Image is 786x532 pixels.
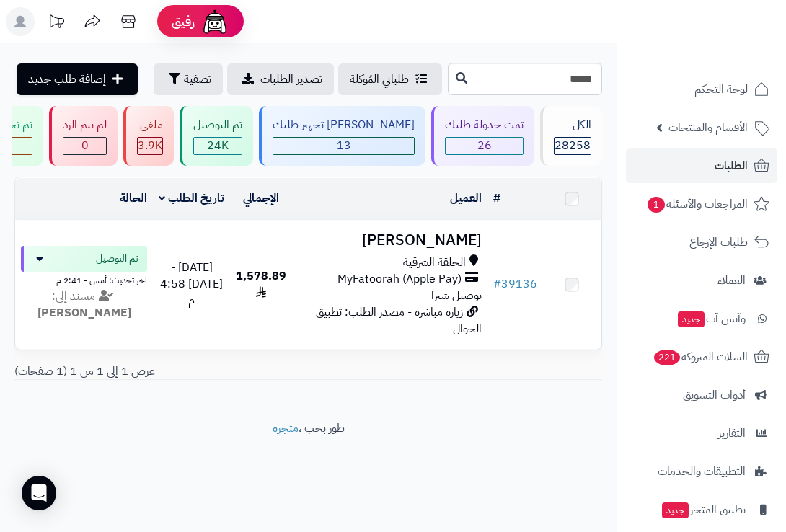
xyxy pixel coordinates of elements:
[316,303,482,337] span: زيارة مباشرة - مصدر الطلب: تطبيق الجوال
[654,350,680,365] span: 221
[120,106,177,166] a: ملغي 3.9K
[718,423,746,443] span: التقارير
[28,71,106,88] span: إضافة طلب جديد
[717,270,746,291] span: العملاء
[626,225,777,260] a: طلبات الإرجاع
[120,190,147,207] a: الحالة
[537,106,605,166] a: الكل28258
[273,420,299,437] a: متجرة
[273,117,415,133] div: [PERSON_NAME] تجهيز طلبك
[626,72,777,107] a: لوحة التحكم
[159,190,224,207] a: تاريخ الطلب
[653,347,748,367] span: السلات المتروكة
[138,138,162,154] div: 3870
[626,378,777,412] a: أدوات التسويق
[256,106,428,166] a: [PERSON_NAME] تجهيز طلبك 13
[298,232,482,249] h3: [PERSON_NAME]
[154,63,223,95] button: تصفية
[337,271,462,288] span: MyFatoorah (Apple Pay)
[184,71,211,88] span: تصفية
[38,7,74,40] a: تحديثات المنصة
[137,117,163,133] div: ملغي
[193,117,242,133] div: تم التوصيل
[626,416,777,451] a: التقارير
[200,7,229,36] img: ai-face.png
[626,340,777,374] a: السلات المتروكة221
[715,156,748,176] span: الطلبات
[227,63,334,95] a: تصدير الطلبات
[63,117,107,133] div: لم يتم الرد
[37,304,131,322] strong: [PERSON_NAME]
[194,138,242,154] div: 23970
[554,117,591,133] div: الكل
[626,301,777,336] a: وآتس آبجديد
[658,461,746,482] span: التطبيقات والخدمات
[431,287,482,304] span: توصيل شبرا
[493,275,501,293] span: #
[688,38,772,68] img: logo-2.png
[338,63,442,95] a: طلباتي المُوكلة
[4,363,613,380] div: عرض 1 إلى 1 من 1 (1 صفحات)
[555,138,591,154] span: 28258
[450,190,482,207] a: العميل
[676,309,746,329] span: وآتس آب
[445,117,524,133] div: تمت جدولة طلبك
[694,79,748,99] span: لوحة التحكم
[626,454,777,489] a: التطبيقات والخدمات
[273,138,414,154] span: 13
[626,148,777,183] a: الطلبات
[646,194,748,214] span: المراجعات والأسئلة
[626,263,777,298] a: العملاء
[493,190,500,207] a: #
[648,197,665,213] span: 1
[678,311,705,327] span: جديد
[260,71,322,88] span: تصدير الطلبات
[662,502,689,518] span: جديد
[626,187,777,221] a: المراجعات والأسئلة1
[350,71,409,88] span: طلباتي المُوكلة
[63,138,106,154] span: 0
[493,275,537,293] a: #39136
[626,492,777,527] a: تطبيق المتجرجديد
[177,106,256,166] a: تم التوصيل 24K
[160,259,223,309] span: [DATE] - [DATE] 4:58 م
[17,63,138,95] a: إضافة طلب جديد
[46,106,120,166] a: لم يتم الرد 0
[403,254,466,271] span: الحلقة الشرقية
[689,232,748,252] span: طلبات الإرجاع
[21,272,147,287] div: اخر تحديث: أمس - 2:41 م
[22,476,56,510] div: Open Intercom Messenger
[138,138,162,154] span: 3.9K
[446,138,523,154] span: 26
[236,267,286,301] span: 1,578.89
[172,13,195,30] span: رفيق
[243,190,279,207] a: الإجمالي
[668,118,748,138] span: الأقسام والمنتجات
[661,500,746,520] span: تطبيق المتجر
[194,138,242,154] span: 24K
[683,385,746,405] span: أدوات التسويق
[10,288,158,322] div: مسند إلى:
[96,252,138,266] span: تم التوصيل
[428,106,537,166] a: تمت جدولة طلبك 26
